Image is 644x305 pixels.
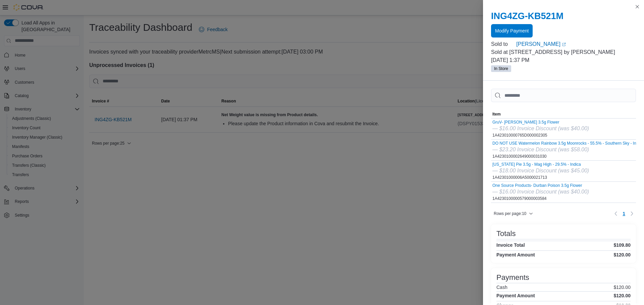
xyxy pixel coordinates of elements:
div: 1A4230100002649000031030 [492,141,644,159]
div: 1A42301000006A5000021713 [492,162,589,180]
div: — $23.20 Invoice Discount (was $58.00) [492,146,644,154]
h3: Totals [496,230,516,238]
span: 1 [623,210,625,217]
button: Rows per page:10 [491,210,536,218]
p: $120.00 [613,285,631,290]
h4: $109.80 [613,242,631,248]
button: Previous page [612,210,620,218]
h2: ING4ZG-KB521M [491,11,636,21]
button: [US_STATE] Pie 3.5g - Mag High - 29.5% - Indica [492,162,589,167]
button: DO NOT USE Watermelon Rainbow 3.5g Moonrocks - 55.5% - Southern Sky - Indica [492,141,644,146]
p: Sold at [STREET_ADDRESS] by [PERSON_NAME] [491,48,636,56]
button: Modify Payment [491,24,533,37]
h3: Payments [496,274,529,282]
button: GruV- [PERSON_NAME] 3.5g Flower [492,120,589,125]
span: Rows per page : 10 [494,211,526,216]
div: — $16.00 Invoice Discount (was $40.00) [492,188,589,196]
ul: Pagination for table: MemoryTable from EuiInMemoryTable [620,208,628,219]
button: Page 1 of 1 [620,208,628,219]
div: 1A4230100000579000003584 [492,183,589,201]
div: — $18.00 Invoice Discount (was $45.00) [492,167,589,175]
h4: Payment Amount [496,252,535,257]
nav: Pagination for table: MemoryTable from EuiInMemoryTable [612,208,636,219]
div: 1A423010000765D000002305 [492,120,589,138]
div: Sold to [491,40,515,48]
h4: Invoice Total [496,242,525,248]
svg: External link [562,43,566,47]
span: Item [492,111,501,117]
a: [PERSON_NAME]External link [516,40,636,48]
h6: Cash [496,285,507,290]
span: In Store [494,66,508,72]
span: In Store [491,65,511,72]
button: Close this dialog [633,3,641,11]
h4: Payment Amount [496,293,535,298]
input: This is a search bar. As you type, the results lower in the page will automatically filter. [491,89,636,102]
span: Modify Payment [495,27,529,34]
h4: $120.00 [613,252,631,257]
h4: $120.00 [613,293,631,298]
div: — $16.00 Invoice Discount (was $40.00) [492,125,589,133]
p: [DATE] 1:37 PM [491,56,636,64]
button: One Source Products- Durban Poison 3.5g Flower [492,183,589,188]
button: Next page [628,210,636,218]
